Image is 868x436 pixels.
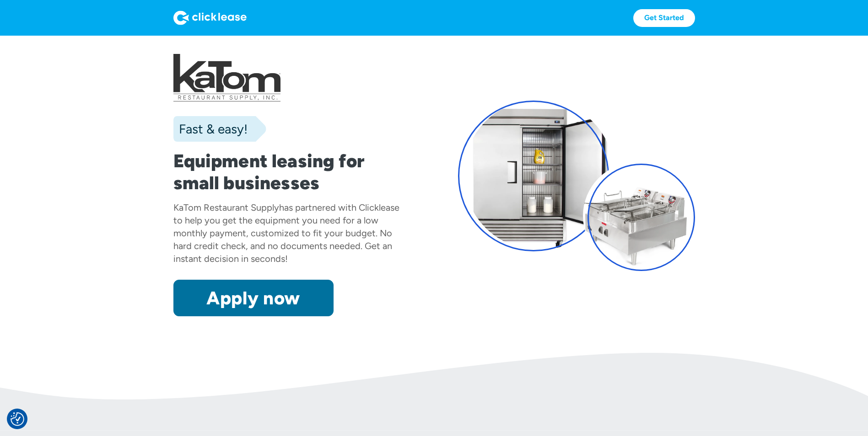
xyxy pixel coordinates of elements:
div: has partnered with Clicklease to help you get the equipment you need for a low monthly payment, c... [173,202,399,264]
div: KaTom Restaurant Supply [173,202,279,213]
a: Apply now [173,280,334,316]
img: Revisit consent button [11,412,24,426]
div: Fast & easy! [173,120,248,138]
img: Logo [173,11,247,25]
h1: Equipment leasing for small businesses [173,150,410,194]
button: Consent Preferences [11,412,24,426]
a: Get Started [633,9,695,27]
